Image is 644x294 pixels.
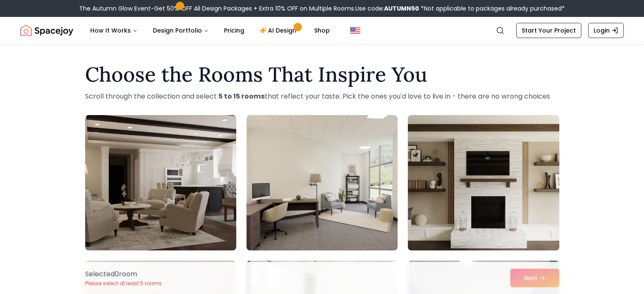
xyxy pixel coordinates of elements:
span: *Not applicable to packages already purchased* [419,4,565,13]
p: Selected 0 room [85,269,162,279]
img: Room room-2 [246,115,398,250]
a: Shop [307,22,337,39]
b: AUTUMN50 [384,4,419,13]
a: Pricing [217,22,251,39]
img: Spacejoy Logo [20,22,73,39]
strong: 5 to 15 rooms [218,91,265,101]
a: Spacejoy [20,22,73,39]
h1: Choose the Rooms That Inspire You [85,64,559,85]
div: The Autumn Glow Event-Get 50% OFF All Design Packages + Extra 10% OFF on Multiple Rooms. [79,4,565,13]
img: Room room-3 [408,115,559,250]
nav: Global [20,17,624,44]
a: AI Design [253,22,306,39]
button: How It Works [83,22,144,39]
p: Scroll through the collection and select that reflect your taste. Pick the ones you'd love to liv... [85,91,559,102]
nav: Main [83,22,337,39]
img: United States [350,25,360,36]
span: Use code: [355,4,419,13]
img: Room room-1 [85,115,236,250]
a: Start Your Project [516,23,581,38]
button: Design Portfolio [146,22,216,39]
a: Login [588,23,624,38]
p: Please select at least 5 rooms [85,280,162,287]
